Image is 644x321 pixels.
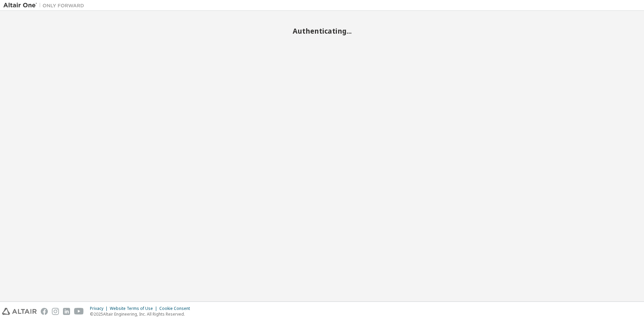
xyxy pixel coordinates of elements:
[3,27,641,35] h2: Authenticating...
[74,308,84,315] img: youtube.svg
[52,308,59,315] img: instagram.svg
[2,308,37,315] img: altair_logo.svg
[110,306,159,311] div: Website Terms of Use
[159,306,194,311] div: Cookie Consent
[63,308,70,315] img: linkedin.svg
[90,311,194,317] p: © 2025 Altair Engineering, Inc. All Rights Reserved.
[3,2,88,9] img: Altair One
[90,306,110,311] div: Privacy
[41,308,48,315] img: facebook.svg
